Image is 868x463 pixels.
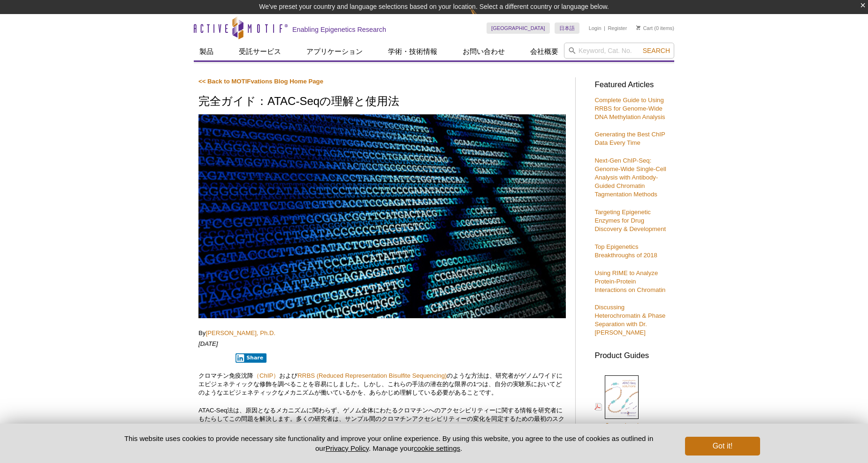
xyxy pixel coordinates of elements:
[594,374,655,439] a: ComprehensiveATAC-Seq Solutions
[685,437,760,456] button: Got it!
[608,25,627,31] a: Register
[194,43,219,60] a: 製品
[198,114,566,318] img: ATAC-Seq
[233,43,287,60] a: 受託サービス
[594,97,665,120] a: Complete Guide to Using RRBS for Genome-Wide DNA Methylation Analysis
[382,43,443,60] a: 学術・技術情報
[594,81,670,89] h3: Featured Articles
[594,157,666,198] a: Next-Gen ChIP-Seq: Genome-Wide Single-Cell Analysis with Antibody-Guided Chromatin Tagmentation M...
[594,346,670,360] h3: Product Guides
[594,243,657,259] a: Top Epigenetics Breakthroughs of 2018
[198,372,566,397] p: クロマチン免疫沈降 および のような方法は、研究者がゲノムワイドにエピジェネティックな修飾を調べることを容易にしました。しかし、これらの手法の潜在的な限界の1つは、自分の実験系においてどのような...
[643,47,670,54] span: Search
[198,329,566,337] p: By
[297,372,447,379] a: RRBS (Reduced Representation Bisulfite Sequencing)
[326,444,369,452] a: Privacy Policy
[414,444,460,452] button: cookie settings
[589,25,602,31] a: Login
[470,7,495,29] img: Change Here
[198,340,218,347] em: [DATE]
[605,375,639,419] img: Comprehensive ATAC-Seq Solutions
[594,209,666,232] a: Targeting Epigenetic Enzymes for Drug Discovery & Development
[525,43,564,60] a: 会社概要
[605,422,655,437] span: Comprehensive ATAC-Seq Solutions
[253,372,279,379] a: （ChIP）
[636,25,640,30] img: Your Cart
[594,269,665,293] a: Using RIME to Analyze Protein-Protein Interactions on Chromatin
[487,22,550,34] a: [GEOGRAPHIC_DATA]
[198,95,566,109] h1: 完全ガイド：ATAC-Seqの理解と使用法
[457,43,510,60] a: お問い合わせ
[594,304,665,336] a: Discussing Heterochromatin & Phase Separation with Dr. [PERSON_NAME]
[604,22,605,34] li: |
[206,329,275,336] a: [PERSON_NAME], Ph.D.
[108,433,670,453] p: This website uses cookies to provide necessary site functionality and improve your online experie...
[198,406,566,432] p: ATAC-Seq法は、原因となるメカニズムに関わらず、ゲノム全体にわたるクロマチンへのアクセシビリティーに関する情報を研究者にもたらしてこの問題を解決します。多くの研究者は、サンプル間のクロマチ...
[198,353,229,362] iframe: X Post Button
[636,25,653,31] a: Cart
[301,43,368,60] a: アプリケーション
[555,22,579,34] a: 日本語
[236,353,267,363] button: Share
[564,43,674,59] input: Keyword, Cat. No.
[198,78,323,85] a: << Back to MOTIFvations Blog Home Page
[640,46,673,55] button: Search
[292,25,386,34] h2: Enabling Epigenetics Research
[594,131,665,146] a: Generating the Best ChIP Data Every Time
[636,22,674,34] li: (0 items)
